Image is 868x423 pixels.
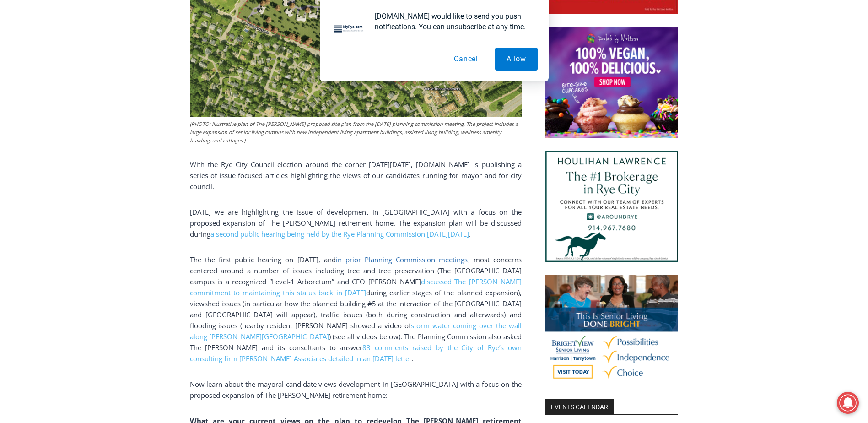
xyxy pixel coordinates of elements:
span: Intern @ [DOMAIN_NAME] [239,91,424,112]
div: "[PERSON_NAME] and I covered the [DATE] Parade, which was a really eye opening experience as I ha... [231,0,432,89]
span: The the first public hearing on [DATE], and [190,255,336,264]
span: , most concerns centered around a number of issues including tree and tree preservation (The [GEO... [190,255,522,286]
img: Brightview Senior Living [545,275,678,386]
figcaption: (PHOTO: Illustrative plan of The [PERSON_NAME] proposed site plan from the [DATE] planning commis... [190,120,522,144]
span: With the Rye City Council election around the corner [DATE][DATE], [DOMAIN_NAME] is publishing a ... [190,160,522,191]
a: in prior Planning Commission meetings [336,255,468,264]
span: . [412,354,414,363]
span: . [469,229,471,239]
button: Allow [495,48,538,70]
div: [DOMAIN_NAME] would like to send you push notifications. You can unsubscribe at any time. [367,11,538,32]
a: a second public hearing being held by the Rye Planning Commission [DATE][DATE] [210,229,469,239]
img: Baked by Melissa [545,27,678,138]
span: Now learn about the mayoral candidate views development in [GEOGRAPHIC_DATA] with a focus on the ... [190,380,522,400]
span: [DATE] we are highlighting the issue of development in [GEOGRAPHIC_DATA] with a focus on the prop... [190,207,522,239]
button: Cancel [442,48,490,70]
img: notification icon [331,11,367,48]
h2: Events Calendar [545,399,614,414]
img: Houlihan Lawrence The #1 Brokerage in Rye City [545,151,678,262]
a: Intern @ [DOMAIN_NAME] [220,89,443,114]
